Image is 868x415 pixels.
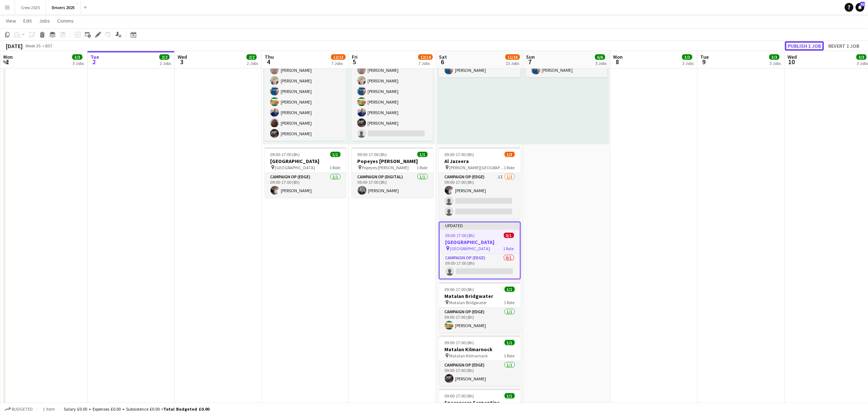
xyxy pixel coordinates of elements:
[440,222,520,228] div: Updated
[247,61,258,66] div: 2 Jobs
[352,54,358,60] span: Fri
[163,406,209,412] span: Total Budgeted £0.00
[20,16,35,26] a: Edit
[265,54,274,60] span: Thu
[613,54,623,60] span: Mon
[73,61,84,66] div: 3 Jobs
[417,152,428,157] span: 1/1
[787,54,797,60] span: Wed
[439,336,521,386] app-job-card: 09:00-17:00 (8h)1/1Matalan Kilmarnock Matalan Kilmarnock1 RoleCampaign Op (Edge)1/109:00-17:00 (8...
[504,165,515,170] span: 1 Role
[682,61,694,66] div: 3 Jobs
[700,54,709,60] span: Tue
[331,61,345,66] div: 7 Jobs
[265,147,346,198] app-job-card: 09:00-17:00 (8h)1/1[GEOGRAPHIC_DATA] [GEOGRAPHIC_DATA]1 RoleCampaign Op (Edge)1/109:00-17:00 (8h)...
[504,353,515,358] span: 1 Role
[417,165,428,170] span: 1 Role
[504,233,514,238] span: 0/1
[439,293,521,299] h3: Matalan Bridgwater
[419,61,432,66] div: 7 Jobs
[504,300,515,305] span: 1 Role
[15,0,46,15] button: Crew 2025
[3,16,19,26] a: View
[265,173,346,198] app-card-role: Campaign Op (Edge)1/109:00-17:00 (8h)[PERSON_NAME]
[438,58,447,66] span: 6
[265,158,346,164] h3: [GEOGRAPHIC_DATA]
[506,61,519,66] div: 13 Jobs
[699,58,709,66] span: 9
[330,165,340,170] span: 1 Role
[36,16,53,26] a: Jobs
[176,58,187,66] span: 3
[358,152,387,157] span: 09:00-17:00 (8h)
[439,308,521,333] app-card-role: Campaign Op (Edge)1/109:00-17:00 (8h)[PERSON_NAME]
[682,54,692,60] span: 3/3
[4,405,34,413] button: Budgeted
[351,58,358,66] span: 5
[526,54,535,60] span: Sun
[439,54,447,60] span: Sat
[505,393,515,399] span: 1/1
[264,35,346,141] app-job-card: 10:00-18:00 (8h)7/7 Pure Gym Various Locations1 RoleCampaign Op (Digital)7/710:00-18:00 (8h)[PERS...
[505,340,515,345] span: 1/1
[3,54,13,60] span: Mon
[505,54,520,60] span: 11/16
[64,406,209,412] div: Salary £0.00 + Expenses £0.00 + Subsistence £0.00 =
[24,43,42,49] span: Week 35
[89,58,99,66] span: 2
[275,165,315,170] span: [GEOGRAPHIC_DATA]
[23,18,32,24] span: Edit
[57,18,74,24] span: Comms
[439,346,521,353] h3: Matalan Kilmarnock
[439,361,521,386] app-card-role: Campaign Op (Edge)1/109:00-17:00 (8h)[PERSON_NAME]
[856,3,864,12] a: 50
[450,246,490,251] span: [GEOGRAPHIC_DATA]
[2,58,13,66] span: 1
[264,58,274,66] span: 4
[418,54,433,60] span: 12/14
[440,254,520,279] app-card-role: Campaign Op (Edge)0/109:00-17:00 (8h)
[449,353,488,358] span: Matalan Kilmarnock
[6,42,23,50] div: [DATE]
[246,54,257,60] span: 2/2
[362,165,409,170] span: Popeyes [PERSON_NAME]
[857,61,868,66] div: 3 Jobs
[352,147,433,198] app-job-card: 09:00-17:00 (8h)1/1Popeyes [PERSON_NAME] Popeyes [PERSON_NAME]1 RoleCampaign Op (Digital)1/109:00...
[825,41,862,51] button: Revert 1 job
[90,54,99,60] span: Tue
[331,54,346,60] span: 12/13
[445,393,474,399] span: 09:00-17:00 (8h)
[352,158,433,164] h3: Popeyes [PERSON_NAME]
[449,300,487,305] span: Matalan Bridgwater
[12,407,33,412] span: Budgeted
[595,54,605,60] span: 6/6
[72,54,82,60] span: 3/3
[439,282,521,333] app-job-card: 09:00-17:00 (8h)1/1Matalan Bridgwater Matalan Bridgwater1 RoleCampaign Op (Edge)1/109:00-17:00 (8...
[770,61,781,66] div: 3 Jobs
[785,41,824,51] button: Publish 1 job
[856,54,867,60] span: 3/3
[786,58,797,66] span: 10
[440,239,520,245] h3: [GEOGRAPHIC_DATA]
[439,222,521,279] app-job-card: Updated09:00-17:00 (8h)0/1[GEOGRAPHIC_DATA] [GEOGRAPHIC_DATA]1 RoleCampaign Op (Edge)0/109:00-17:...
[46,0,81,15] button: Drivers 2025
[439,399,521,406] h3: Specsavers Serpentine
[54,16,77,26] a: Comms
[612,58,623,66] span: 8
[330,152,340,157] span: 1/1
[525,58,535,66] span: 7
[160,61,171,66] div: 2 Jobs
[40,406,58,412] span: 1 item
[445,233,475,238] span: 09:00-17:00 (8h)
[439,147,521,219] app-job-card: 09:00-17:00 (8h)1/3Al Jazeera [PERSON_NAME][GEOGRAPHIC_DATA]1 RoleCampaign Op (Edge)1I1/309:00-17...
[503,246,514,251] span: 1 Role
[39,18,50,24] span: Jobs
[505,287,515,292] span: 1/1
[439,158,521,164] h3: Al Jazeera
[445,152,474,157] span: 09:00-17:00 (8h)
